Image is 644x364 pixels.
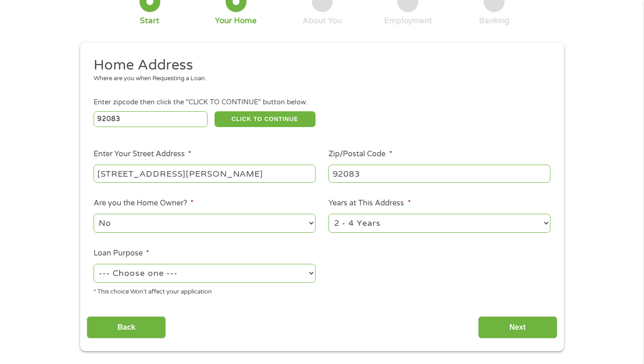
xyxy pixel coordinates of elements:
[215,111,316,127] button: CLICK TO CONTINUE
[94,284,316,297] div: * This choice Won’t affect your application
[94,198,194,208] label: Are you the Home Owner?
[94,74,544,83] div: Where are you when Requesting a Loan.
[215,16,257,26] div: Your Home
[479,16,510,26] div: Banking
[94,111,208,127] input: Enter Zipcode (e.g 01510)
[94,97,550,108] div: Enter zipcode then click the "CLICK TO CONTINUE" button below.
[94,165,316,182] input: 1 Main Street
[384,16,432,26] div: Employment
[94,249,149,258] label: Loan Purpose
[94,56,544,75] h2: Home Address
[478,316,557,339] input: Next
[140,16,159,26] div: Start
[94,149,191,159] label: Enter Your Street Address
[328,149,392,159] label: Zip/Postal Code
[328,198,410,208] label: Years at This Address
[87,316,166,339] input: Back
[303,16,342,26] div: About You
